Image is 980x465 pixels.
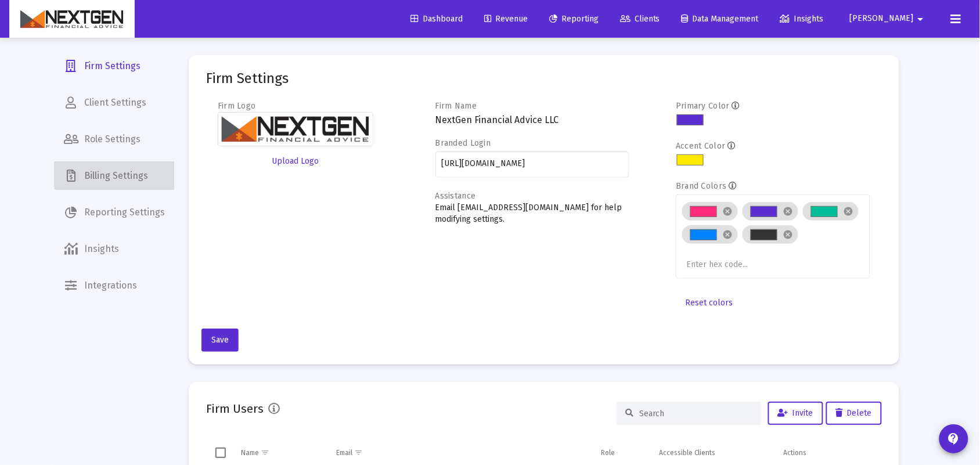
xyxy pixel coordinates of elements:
[55,162,174,190] a: Billing Settings
[659,448,716,457] div: Accessible Clients
[215,448,226,458] div: Select all
[206,399,264,418] h2: Firm Users
[355,448,363,457] span: Show filter options for column 'Email'
[55,52,174,80] a: Firm Settings
[55,125,174,153] a: Role Settings
[682,14,759,24] span: Data Management
[211,335,229,345] span: Save
[410,14,463,24] span: Dashboard
[55,199,174,226] a: Reporting Settings
[5,44,668,71] span: I review all of your accounts at a minimum on a quarterly basis to ensure the account aligns with...
[5,26,130,35] span: INVESTMENT ACCOUNT REVIEW:
[784,448,807,457] div: Actions
[475,8,537,31] a: Revenue
[484,14,528,24] span: Revenue
[435,202,630,225] p: Email [EMAIL_ADDRESS][DOMAIN_NAME] for help modifying settings.
[218,112,373,146] img: Firm logo
[639,409,753,419] input: Search
[914,8,928,31] mat-icon: arrow_drop_down
[723,229,733,240] mat-icon: cancel
[844,206,854,217] mat-icon: cancel
[435,112,630,128] h3: NextGen Financial Advice LLC
[540,8,608,31] a: Reporting
[850,14,914,24] span: [PERSON_NAME]
[778,408,813,418] span: Invite
[218,101,256,111] label: Firm Logo
[256,9,420,17] span: NextGen Financial Advice Report Disclosure
[836,408,872,418] span: Delete
[672,8,768,31] a: Data Management
[201,329,239,352] button: Save
[261,448,269,457] span: Show filter options for column 'Name'
[723,206,733,217] mat-icon: cancel
[5,114,669,142] span: I provide benchmark performance on the client portal and on quarterly performance reports. The be...
[18,8,126,31] img: Dashboard
[676,101,730,111] label: Primary Color
[836,7,942,30] button: [PERSON_NAME]
[241,448,259,457] div: Name
[55,235,174,263] a: Insights
[337,448,353,457] div: Email
[206,73,289,84] mat-card-title: Firm Settings
[55,89,174,117] a: Client Settings
[687,260,774,269] input: Enter hex code...
[55,272,174,300] a: Integrations
[611,8,669,31] a: Clients
[218,150,373,173] button: Upload Logo
[676,181,726,191] label: Brand Colors
[676,141,725,151] label: Accent Color
[783,206,794,217] mat-icon: cancel
[685,298,733,308] span: Reset colors
[783,229,794,240] mat-icon: cancel
[947,432,961,446] mat-icon: contact_support
[780,14,824,24] span: Insights
[435,138,491,148] label: Branded Login
[620,14,660,24] span: Clients
[601,448,615,457] div: Role
[435,191,476,201] label: Assistance
[768,402,823,425] button: Invite
[401,8,472,31] a: Dashboard
[5,97,63,106] span: BENCHMARKS:
[682,200,864,272] mat-chip-list: Brand colors
[272,156,319,166] span: Upload Logo
[435,101,477,111] label: Firm Name
[549,14,599,24] span: Reporting
[771,8,833,31] a: Insights
[676,291,742,315] button: Reset colors
[826,402,882,425] button: Delete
